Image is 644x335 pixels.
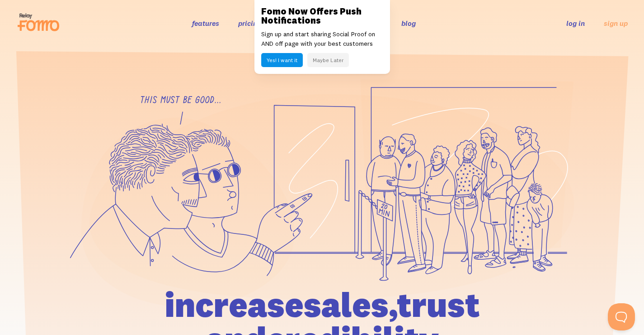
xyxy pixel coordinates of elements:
[238,19,261,28] a: pricing
[604,19,628,28] a: sign up
[401,19,416,28] a: blog
[566,19,585,28] a: log in
[261,53,303,67] button: Yes! I want it
[307,53,349,67] button: Maybe Later
[608,303,635,330] iframe: Help Scout Beacon - Open
[261,29,383,49] p: Sign up and start sharing Social Proof on AND off page with your best customers
[261,7,383,25] h3: Fomo Now Offers Push Notifications
[192,19,219,28] a: features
